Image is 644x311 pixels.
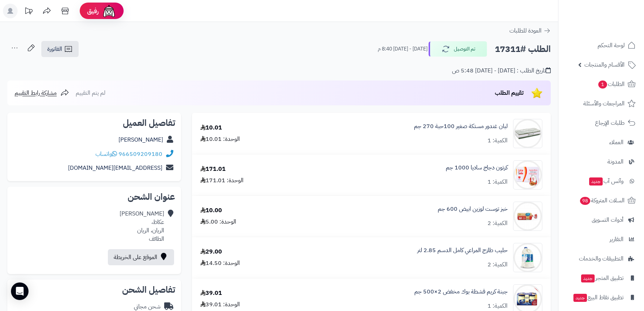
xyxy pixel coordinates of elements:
a: أدوات التسويق [563,211,640,229]
a: خبز توست لوزين ابيض 600 جم [438,205,508,213]
a: وآتس آبجديد [563,172,640,190]
small: [DATE] - [DATE] 8:40 م [378,45,428,53]
span: التقارير [610,234,624,244]
span: العودة للطلبات [509,26,542,35]
a: الطلبات1 [563,75,640,93]
div: 171.01 [200,165,226,173]
span: تطبيق المتجر [580,273,624,283]
h2: تفاصيل الشحن [13,285,175,294]
div: الكمية: 2 [487,219,508,228]
a: كرتون دجاج ساديا 1000 جم [446,164,508,172]
div: الكمية: 1 [487,302,508,310]
div: Open Intercom Messenger [11,282,29,300]
a: السلات المتروكة98 [563,192,640,209]
div: تاريخ الطلب : [DATE] - [DATE] 5:48 ص [452,67,551,75]
div: الكمية: 2 [487,261,508,269]
div: الوحدة: 5.00 [200,218,236,226]
a: تطبيق نقاط البيعجديد [563,289,640,306]
a: الموقع على الخريطة [108,249,174,265]
a: [PERSON_NAME] [118,135,163,144]
span: التطبيقات والخدمات [579,254,624,264]
a: لبان غندور مستكة صغير 100حبة 270 جم [414,122,508,131]
span: جديد [573,294,587,302]
a: مشاركة رابط التقييم [15,89,69,97]
img: 231687683956884d204b15f120a616788953-90x90.jpg [513,243,542,272]
a: [EMAIL_ADDRESS][DOMAIN_NAME] [68,164,162,172]
span: لوحة التحكم [598,40,625,50]
div: 10.01 [200,124,222,132]
a: تحديثات المنصة [19,4,38,20]
a: الفاتورة [41,41,79,57]
div: الكمية: 1 [487,178,508,186]
img: 12098bb14236aa663b51cc43fe6099d0b61b-90x90.jpg [513,160,542,190]
h2: الطلب #17311 [495,42,551,57]
span: العملاء [609,137,624,147]
span: المراجعات والأسئلة [583,98,625,109]
a: تطبيق المتجرجديد [563,269,640,287]
a: جبنة كريم قشطة بوك مخفض 2×500 جم [414,288,508,296]
div: 10.00 [200,206,222,215]
span: الأقسام والمنتجات [584,60,625,70]
a: لوحة التحكم [563,37,640,54]
span: طلبات الإرجاع [595,118,625,128]
a: العملاء [563,134,640,151]
span: جديد [581,274,595,282]
a: التطبيقات والخدمات [563,250,640,267]
span: رفيق [87,7,99,15]
a: حليب طازج المراعي كامل الدسم 2.85 لتر [417,246,508,255]
span: 98 [580,197,591,205]
a: المدونة [563,153,640,171]
span: جديد [589,177,603,186]
div: [PERSON_NAME] عكاظ، الريان، الريان الطائف [120,210,164,243]
div: الوحدة: 10.01 [200,135,240,143]
span: الطلبات [598,79,625,89]
button: تم التوصيل [429,41,487,57]
div: شحن مجاني [134,303,161,311]
div: 39.01 [200,289,222,297]
span: لم يتم التقييم [76,89,105,97]
span: أدوات التسويق [592,215,624,225]
a: طلبات الإرجاع [563,114,640,132]
div: الوحدة: 39.01 [200,300,240,309]
div: الكمية: 1 [487,136,508,145]
h2: تفاصيل العميل [13,119,175,127]
a: المراجعات والأسئلة [563,95,640,112]
span: الفاتورة [47,45,62,53]
span: تقييم الطلب [495,89,524,97]
a: التقارير [563,231,640,248]
h2: عنوان الشحن [13,192,175,201]
img: 1346161d17c4fed3312b52129efa6e1b84aa-90x90.jpg [513,202,542,231]
span: مشاركة رابط التقييم [15,89,57,97]
img: logo-2.png [594,17,637,32]
span: المدونة [607,157,624,167]
span: 1 [598,80,607,89]
span: السلات المتروكة [579,195,625,206]
div: 29.00 [200,248,222,256]
span: وآتس آب [588,176,624,186]
span: تطبيق نقاط البيع [573,292,624,303]
div: الوحدة: 171.01 [200,176,244,185]
img: 1664631413-8ba98025-ed0b-4607-97a9-9f2adb2e6b65.__CR0,0,600,600_PT0_SX300_V1___-90x90.jpg [513,119,542,148]
div: الوحدة: 14.50 [200,259,240,267]
a: 966509209180 [118,150,162,158]
img: ai-face.png [102,4,116,18]
a: واتساب [95,150,117,158]
a: العودة للطلبات [509,26,551,35]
